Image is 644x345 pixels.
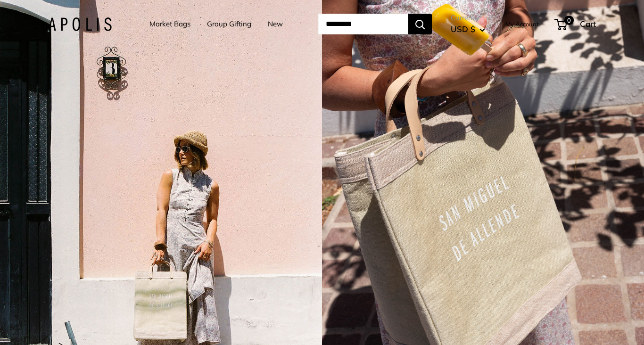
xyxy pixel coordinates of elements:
[580,19,596,29] span: Cart
[555,16,596,32] a: 0 Cart
[505,18,539,30] a: My Account
[268,17,283,31] a: New
[451,11,485,25] span: Currency
[451,24,475,34] span: USD $
[451,22,485,37] button: USD $
[149,17,190,31] a: Market Bags
[318,14,408,34] input: Search...
[564,16,574,25] span: 0
[408,14,432,34] button: Search
[207,17,251,31] a: Group Gifting
[48,17,112,31] img: Apolis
